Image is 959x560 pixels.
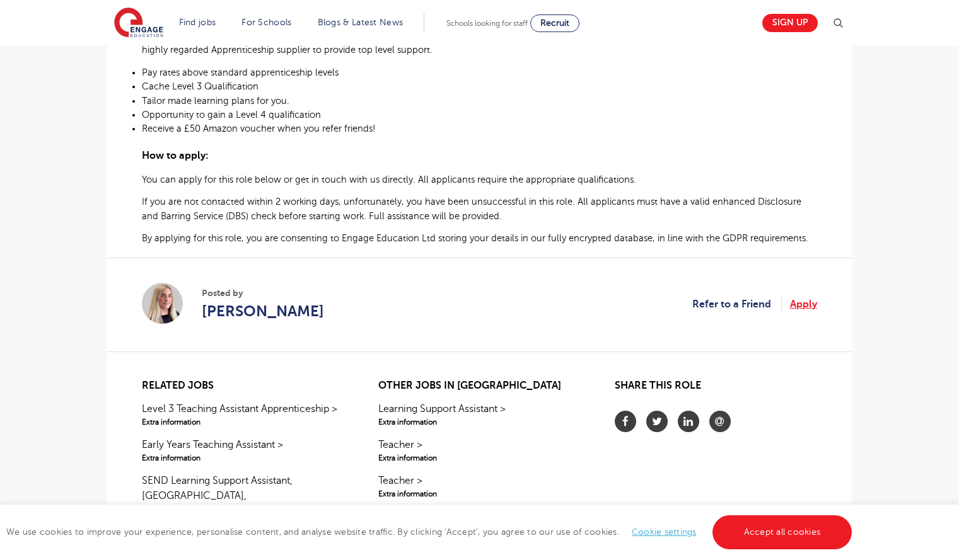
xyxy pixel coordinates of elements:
[378,437,581,464] a: Teacher >Extra information
[142,174,636,185] span: You can apply for this role below or get in touch with us directly. All applicants require the ap...
[142,197,801,220] span: If you are not contacted within 2 working days, unfortunately, you have been unsuccessful in this...
[378,488,581,500] span: Extra information
[114,8,163,39] img: Engage Education
[378,401,581,428] a: Learning Support Assistant >Extra information
[692,296,782,312] a: Refer to a Friend
[142,110,321,120] span: Opportunity to gain a Level 4 qualification
[378,416,581,428] span: Extra information
[202,300,324,323] a: [PERSON_NAME]
[142,81,259,91] span: Cache Level 3 Qualification
[632,527,697,537] a: Cookie settings
[142,31,795,55] span: We are Engage Education, the most trusted education recruitment agency, with professional develop...
[378,380,581,392] h2: Other jobs in [GEOGRAPHIC_DATA]
[142,150,209,161] span: How to apply:
[142,380,344,392] h2: Related jobs
[378,452,581,464] span: Extra information
[142,416,344,428] span: Extra information
[540,18,569,28] span: Recruit
[446,19,528,28] span: Schools looking for staff
[142,437,344,464] a: Early Years Teaching Assistant >Extra information
[142,67,339,77] span: Pay rates above standard apprenticeship levels
[318,18,404,27] a: Blogs & Latest News
[241,18,291,27] a: For Schools
[6,527,855,537] span: We use cookies to improve your experience, personalise content, and analyse website traffic. By c...
[530,14,579,32] a: Recruit
[142,401,344,428] a: Level 3 Teaching Assistant Apprenticeship >Extra information
[790,296,817,312] a: Apply
[615,380,817,398] h2: Share this role
[142,233,808,243] span: By applying for this role, you are consenting to Engage Education Ltd storing your details in our...
[202,287,324,300] span: Posted by
[142,96,289,106] span: Tailor made learning plans for you.
[762,14,818,32] a: Sign up
[179,18,216,27] a: Find jobs
[142,452,344,464] span: Extra information
[142,473,344,530] a: SEND Learning Support Assistant, [GEOGRAPHIC_DATA], [GEOGRAPHIC_DATA], >Extra information
[712,515,852,549] a: Accept all cookies
[142,123,376,134] span: Receive a £50 Amazon voucher when you refer friends!
[378,473,581,500] a: Teacher >Extra information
